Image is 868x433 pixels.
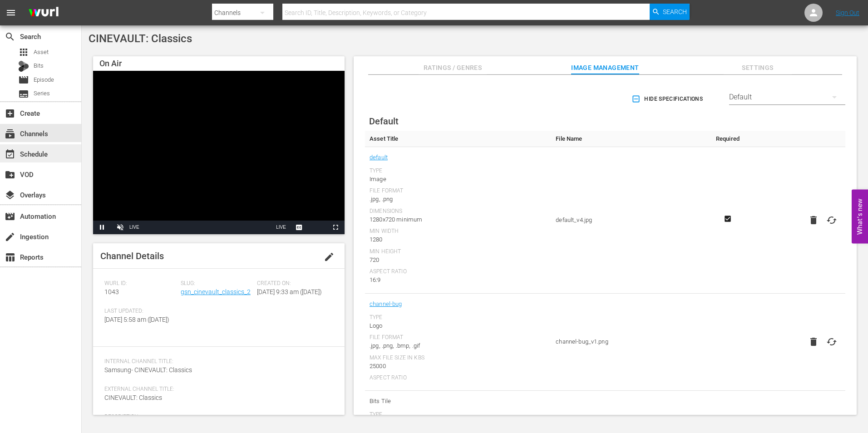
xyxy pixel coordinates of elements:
div: Type [370,314,547,321]
span: Episode [34,75,54,84]
th: Asset Title [365,131,551,147]
button: Captions [290,221,308,234]
div: Logo [370,321,547,330]
div: Type [370,411,547,418]
div: 16:9 [370,276,547,285]
div: 720 [370,256,547,265]
button: Picture-in-Picture [308,221,326,234]
a: gsn_cinevault_classics_2 [181,288,251,295]
div: Bits [18,61,29,72]
span: Automation [5,211,15,222]
img: ans4CAIJ8jUAAAAAAAAAAAAAAAAAAAAAAAAgQb4GAAAAAAAAAAAAAAAAAAAAAAAAJMjXAAAAAAAAAAAAAAAAAAAAAAAAgAT5G... [22,2,65,24]
span: Reports [5,252,15,263]
span: Series [18,89,29,99]
th: File Name [551,131,708,147]
span: Ratings / Genres [419,62,487,74]
td: channel-bug_v1.png [551,294,708,391]
div: .jpg, .png, .bmp, .gif [370,341,547,350]
span: CINEVAULT: Classics [104,394,162,401]
span: Search [663,4,687,20]
div: .jpg, .png [370,195,547,204]
div: Image [370,175,547,184]
span: Bits [34,61,44,70]
div: LIVE [129,221,139,234]
svg: Required [722,215,733,223]
div: Default [729,84,845,110]
td: default_v4.jpg [551,147,708,294]
span: LIVE [276,225,286,230]
span: edit [324,251,335,262]
span: menu [5,7,16,18]
div: Aspect Ratio [370,268,547,276]
button: Hide Specifications [630,86,706,112]
span: Image Management [571,62,639,74]
span: Created On: [257,280,329,287]
span: Samsung- CINEVAULT: Classics [104,366,192,374]
a: channel-bug [370,298,402,310]
div: 1280x720 minimum [370,215,547,224]
span: [DATE] 9:33 am ([DATE]) [257,288,322,295]
div: Min Height [370,248,547,256]
div: File Format [370,334,547,341]
button: edit [318,246,340,268]
span: Channels [5,128,15,139]
button: Search [650,4,690,20]
span: Asset [34,48,49,57]
span: Channel Details [100,251,164,261]
span: [DATE] 5:58 am ([DATE]) [104,316,169,323]
span: External Channel Title: [104,386,329,393]
span: On Air [99,59,122,68]
span: CINEVAULT: Classics [89,32,192,45]
span: Asset [18,47,29,58]
span: Description: [104,413,329,421]
div: Type [370,167,547,175]
a: default [370,152,388,163]
span: Bits Tile [370,395,547,407]
div: Dimensions [370,208,547,215]
button: Pause [93,221,111,234]
a: Sign Out [836,9,859,16]
button: Seek to live, currently playing live [272,221,290,234]
div: Video Player [93,71,345,234]
div: Max File Size In Kbs [370,354,547,362]
span: Settings [724,62,792,74]
button: Fullscreen [326,221,345,234]
span: Wurl ID: [104,280,176,287]
span: Episode [18,74,29,85]
div: File Format [370,187,547,195]
div: Aspect Ratio [370,374,547,382]
button: Unmute [111,221,129,234]
span: Ingestion [5,231,15,242]
span: Search [5,31,15,42]
button: Open Feedback Widget [852,190,868,244]
div: 25000 [370,362,547,371]
span: Overlays [5,190,15,201]
span: Hide Specifications [633,94,703,104]
span: Last Updated: [104,308,176,315]
th: Required [708,131,747,147]
div: Min Width [370,228,547,235]
div: 1280 [370,235,547,244]
span: VOD [5,169,15,180]
span: 1043 [104,288,119,295]
span: Create [5,108,15,119]
span: Schedule [5,149,15,160]
span: Internal Channel Title: [104,358,329,365]
span: Default [369,116,399,127]
span: Slug: [181,280,252,287]
span: Series [34,89,50,98]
